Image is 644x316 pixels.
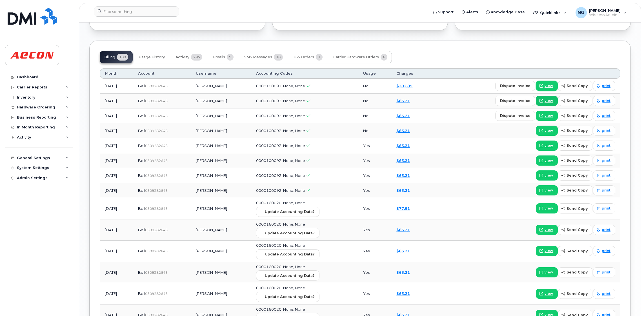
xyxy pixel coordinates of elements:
[358,153,391,168] td: Yes
[138,270,145,275] span: Bell
[100,262,133,283] td: [DATE]
[358,79,391,94] td: No
[593,141,615,151] a: print
[333,55,379,59] span: Carrier Hardware Orders
[358,262,391,283] td: Yes
[536,185,558,195] a: view
[396,206,410,211] a: $77.91
[558,203,592,213] button: send copy
[567,173,588,178] span: send copy
[213,55,225,59] span: Emails
[100,198,133,219] td: [DATE]
[145,291,168,296] span: 0509282645
[138,143,145,148] span: Bell
[256,158,305,163] span: 0000100092, None, None
[545,173,553,178] span: view
[593,203,615,213] a: print
[602,188,610,193] span: print
[145,228,168,232] span: 0509282645
[145,129,168,133] span: 0509282645
[100,68,133,79] th: Month
[536,96,558,106] a: view
[100,94,133,108] td: [DATE]
[545,248,553,253] span: view
[316,54,323,61] span: 1
[536,246,558,256] a: view
[256,207,319,217] button: Update Accounting Data?
[256,292,319,302] button: Update Accounting Data?
[265,294,315,299] span: Update Accounting Data?
[536,170,558,181] a: view
[191,198,251,219] td: [PERSON_NAME]
[100,241,133,262] td: [DATE]
[138,173,145,178] span: Bell
[567,270,588,275] span: send copy
[256,128,305,133] span: 0000100092, None, None
[589,13,621,17] span: Wireless Admin
[191,262,251,283] td: [PERSON_NAME]
[536,155,558,166] a: view
[593,225,615,235] a: print
[256,222,305,226] span: 0000160020, None, None
[396,99,410,103] a: $63.21
[558,185,592,195] button: send copy
[593,126,615,136] a: print
[602,206,610,211] span: print
[294,55,314,59] span: HW Orders
[602,173,610,178] span: print
[429,6,458,18] a: Support
[100,79,133,94] td: [DATE]
[536,225,558,235] a: view
[545,188,553,193] span: view
[358,219,391,241] td: Yes
[256,114,305,118] span: 0000100092, None, None
[145,173,168,178] span: 0509282645
[145,144,168,148] span: 0509282645
[500,113,530,118] span: dispute invoice
[500,83,530,88] span: dispute invoice
[593,96,615,106] a: print
[545,227,553,232] span: view
[593,289,615,299] a: print
[396,158,410,163] a: $63.21
[602,98,610,103] span: print
[191,123,251,138] td: [PERSON_NAME]
[536,81,558,91] a: view
[536,289,558,299] a: view
[567,158,588,163] span: send copy
[358,123,391,138] td: No
[567,206,588,211] span: send copy
[567,128,588,133] span: send copy
[396,114,410,118] a: $63.21
[536,141,558,151] a: view
[495,81,535,91] button: dispute invoice
[602,143,610,148] span: print
[256,307,305,311] span: 0000160020, None, None
[558,225,592,235] button: send copy
[396,249,410,253] a: $63.21
[358,108,391,123] td: No
[191,283,251,304] td: [PERSON_NAME]
[145,249,168,253] span: 0509282645
[138,84,145,88] span: Bell
[191,94,251,108] td: [PERSON_NAME]
[545,83,553,88] span: view
[256,270,319,281] button: Update Accounting Data?
[138,128,145,133] span: Bell
[145,270,168,275] span: 0509282645
[256,173,305,178] span: 0000100092, None, None
[396,188,410,193] a: $63.21
[256,84,305,88] span: 0000100092, None, None
[593,155,615,166] a: print
[191,68,251,79] th: Username
[466,9,478,15] span: Alerts
[100,108,133,123] td: [DATE]
[567,83,588,88] span: send copy
[256,201,305,205] span: 0000160020, None, None
[545,98,553,103] span: view
[602,227,610,232] span: print
[567,248,588,254] span: send copy
[602,113,610,118] span: print
[381,54,387,61] span: 6
[138,206,145,211] span: Bell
